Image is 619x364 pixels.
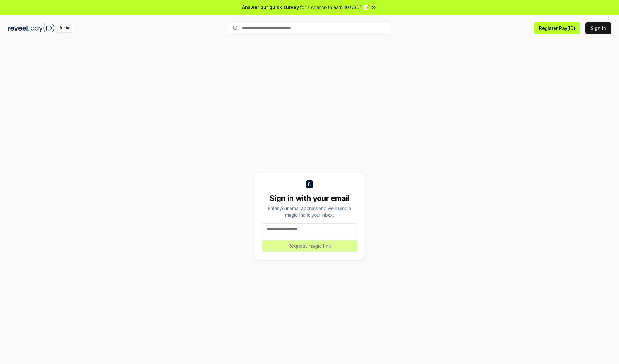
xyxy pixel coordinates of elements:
img: pay_id [31,24,54,32]
button: Register Pay(ID) [534,22,580,34]
img: reveel_dark [8,24,29,32]
div: Alpha [56,24,74,32]
span: for a chance to earn 10 USDT 📝 [300,4,369,11]
button: Sign In [585,22,611,34]
img: logo_small [306,180,313,188]
span: Answer our quick survey [242,4,299,11]
div: Enter your email address and we’ll send a magic link to your inbox. [262,205,357,218]
div: Sign in with your email [262,193,357,203]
